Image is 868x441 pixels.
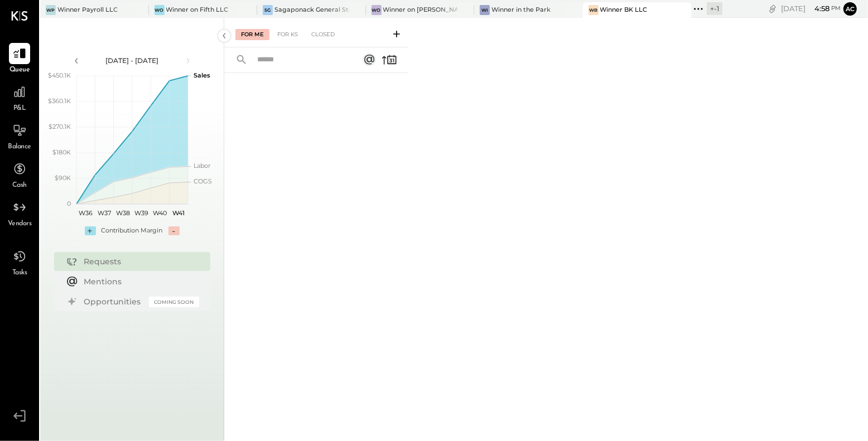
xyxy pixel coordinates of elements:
[194,162,210,170] text: Labor
[84,296,143,307] div: Opportunities
[1,120,38,152] a: Balance
[102,226,163,235] div: Contribution Margin
[383,6,458,14] div: Winner on [PERSON_NAME]
[49,123,71,130] text: $270.1K
[781,3,841,14] div: [DATE]
[84,256,194,267] div: Requests
[85,56,180,65] div: [DATE] - [DATE]
[1,158,38,191] a: Cash
[272,29,303,40] div: For KS
[48,71,71,79] text: $450.1K
[1,197,38,229] a: Vendors
[1,43,38,75] a: Queue
[48,97,71,105] text: $360.1K
[12,268,27,278] span: Tasks
[1,81,38,114] a: P&L
[491,6,551,14] div: Winner in the Park
[55,174,71,182] text: $90K
[843,2,857,16] button: ac
[52,148,71,156] text: $180K
[153,209,167,217] text: W40
[831,4,841,12] span: pm
[263,5,273,15] div: SG
[13,104,26,114] span: P&L
[57,6,118,14] div: Winner Payroll LLC
[372,5,382,15] div: Wo
[9,65,30,75] span: Queue
[589,5,599,15] div: WB
[194,178,212,186] text: COGS
[67,200,71,207] text: 0
[172,209,185,217] text: W41
[807,3,830,14] span: 4 : 58
[98,209,111,217] text: W37
[12,181,27,191] span: Cash
[149,297,199,307] div: Coming Soon
[79,209,93,217] text: W36
[84,276,194,287] div: Mentions
[115,209,129,217] text: W38
[8,219,32,229] span: Vendors
[8,142,31,152] span: Balance
[480,5,490,15] div: Wi
[600,6,648,14] div: Winner BK LLC
[194,71,210,79] text: Sales
[1,246,38,278] a: Tasks
[166,6,229,14] div: Winner on Fifth LLC
[767,3,778,14] div: copy link
[46,5,56,15] div: WP
[707,2,722,15] div: + -1
[155,5,165,15] div: Wo
[306,29,340,40] div: Closed
[85,226,96,235] div: +
[168,226,180,235] div: -
[274,6,349,14] div: Sagaponack General Store
[235,29,269,40] div: For Me
[134,209,148,217] text: W39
